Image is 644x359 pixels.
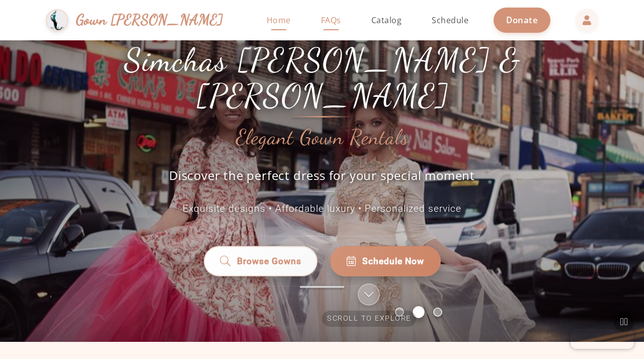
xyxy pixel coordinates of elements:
[571,329,634,349] iframe: Chatra live chat
[46,7,233,34] a: Gown [PERSON_NAME]
[267,15,291,26] span: Home
[236,255,301,268] span: Browse Gowns
[494,8,550,32] a: Donate
[506,14,538,26] span: Donate
[158,167,486,192] p: Discover the perfect dress for your special moment
[46,9,68,32] img: Gown Gmach Logo
[96,42,548,113] h1: Simchas [PERSON_NAME] & [PERSON_NAME]
[76,9,223,31] span: Gown [PERSON_NAME]
[96,202,548,216] p: Exquisite designs • Affordable luxury • Personalized service
[362,255,424,268] span: Schedule Now
[321,15,341,26] span: FAQs
[432,15,468,26] span: Schedule
[236,126,409,149] h2: Elegant Gown Rentals
[322,311,416,327] span: Scroll to explore
[371,15,402,26] span: Catalog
